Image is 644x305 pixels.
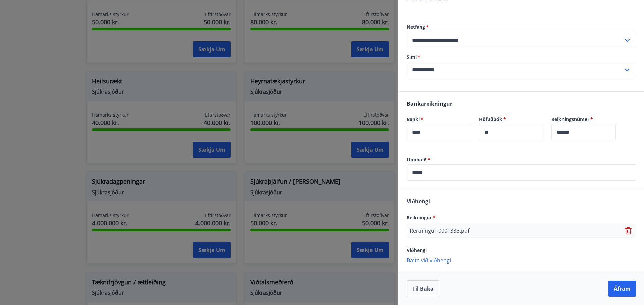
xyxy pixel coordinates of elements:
[608,281,636,297] button: Áfram
[407,54,636,60] label: Sími
[407,100,452,107] span: Bankareikningur
[407,24,636,30] label: Netfang
[407,116,471,123] label: Banki
[407,156,636,163] label: Upphæð
[410,227,469,235] p: Reikningur-0001333.pdf
[407,257,636,263] p: Bæta við viðhengi
[407,164,636,181] div: Upphæð
[407,247,427,253] span: Viðhengi
[551,116,616,123] label: Reikningsnúmer
[407,280,439,297] button: Til baka
[479,116,543,123] label: Höfuðbók
[407,198,430,205] span: Viðhengi
[407,214,436,221] span: Reikningur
